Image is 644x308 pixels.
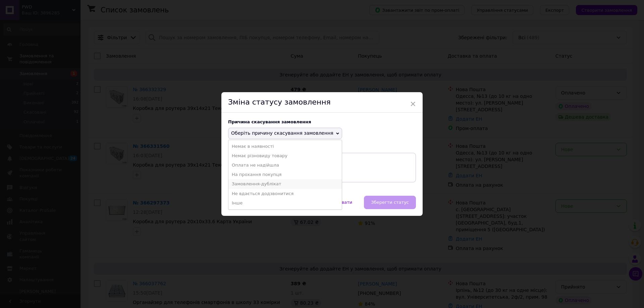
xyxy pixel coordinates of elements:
span: Оберіть причину скасування замовлення [231,130,333,136]
li: Замовлення-дублікат [228,179,342,189]
li: Не вдається додзвонитися [228,189,342,198]
li: Оплата не надійшла [228,161,342,170]
li: Немає в наявності [228,142,342,151]
li: Інше [228,198,342,208]
div: Причина скасування замовлення [228,119,416,124]
div: Зміна статусу замовлення [221,92,423,113]
li: Немає різновиду товару [228,151,342,161]
span: × [410,98,416,110]
li: На прохання покупця [228,170,342,179]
